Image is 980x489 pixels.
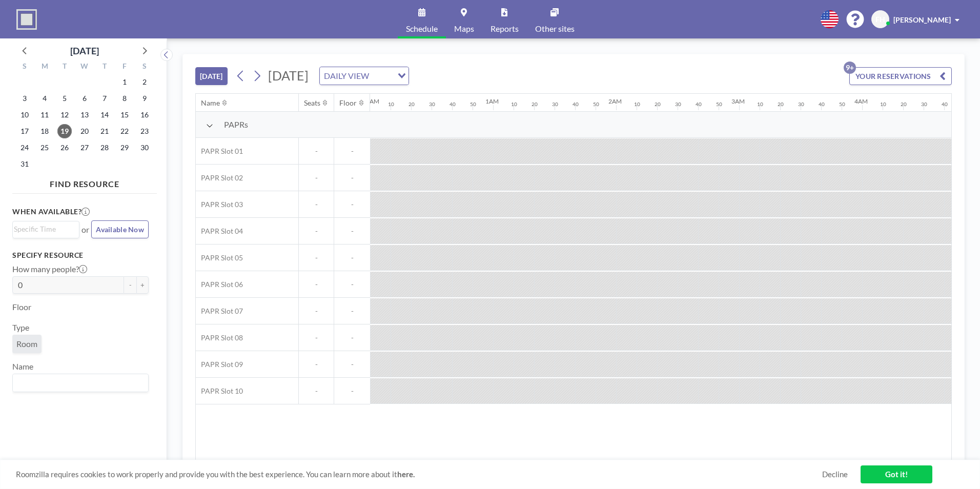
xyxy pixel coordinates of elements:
span: - [334,386,370,396]
div: 50 [839,101,845,108]
div: 30 [675,101,681,108]
span: - [299,227,334,236]
span: Friday, August 22, 2025 [117,124,132,138]
div: 3AM [731,97,745,105]
div: 40 [819,101,825,108]
h3: Specify resource [12,251,149,260]
span: Wednesday, August 20, 2025 [77,124,92,138]
button: + [136,276,149,294]
div: S [134,60,154,74]
span: Sunday, August 17, 2025 [17,124,32,138]
span: PAPR Slot 10 [196,386,243,396]
span: PAPR Slot 05 [196,253,243,262]
span: PAPR Slot 03 [196,200,243,209]
span: - [299,386,334,396]
span: PAPR Slot 09 [196,360,243,369]
div: 2AM [608,97,622,105]
span: Wednesday, August 6, 2025 [77,91,92,106]
span: Tuesday, August 26, 2025 [57,140,72,155]
div: 10 [757,101,763,108]
span: or [81,225,89,235]
div: 50 [470,101,476,108]
div: 30 [552,101,558,108]
div: M [35,60,55,74]
span: Friday, August 15, 2025 [117,108,132,122]
span: - [334,333,370,342]
span: Thursday, August 7, 2025 [97,91,112,106]
span: - [299,253,334,262]
div: [DATE] [70,44,99,58]
button: - [124,276,136,294]
div: S [15,60,35,74]
input: Search for option [14,376,142,390]
span: Friday, August 1, 2025 [117,75,132,89]
div: 20 [655,101,661,108]
p: 9+ [844,62,856,74]
div: 50 [593,101,599,108]
span: - [334,307,370,316]
span: Monday, August 11, 2025 [37,108,52,122]
div: 20 [409,101,415,108]
div: 50 [716,101,722,108]
span: Saturday, August 30, 2025 [137,140,152,155]
label: Type [12,322,29,333]
label: Name [12,361,33,372]
span: - [334,253,370,262]
span: Saturday, August 2, 2025 [137,75,152,89]
span: PAPR Slot 06 [196,280,243,289]
span: PAPR Slot 08 [196,333,243,342]
span: Reports [491,25,519,33]
span: PAPR Slot 07 [196,307,243,316]
span: Thursday, August 14, 2025 [97,108,112,122]
span: Saturday, August 9, 2025 [137,91,152,106]
button: YOUR RESERVATIONS9+ [849,67,952,85]
div: Search for option [320,67,409,85]
label: Floor [12,302,31,312]
div: 40 [942,101,948,108]
span: Monday, August 25, 2025 [37,140,52,155]
a: Decline [822,470,848,479]
div: 1AM [485,97,499,105]
span: Friday, August 29, 2025 [117,140,132,155]
div: T [55,60,75,74]
span: - [299,307,334,316]
div: 40 [573,101,579,108]
span: - [334,173,370,182]
span: - [299,147,334,156]
span: Thursday, August 28, 2025 [97,140,112,155]
div: Floor [339,98,357,108]
span: Wednesday, August 27, 2025 [77,140,92,155]
div: T [94,60,114,74]
span: Schedule [406,25,438,33]
span: Saturday, August 16, 2025 [137,108,152,122]
span: Tuesday, August 19, 2025 [57,124,72,138]
div: Search for option [13,374,148,392]
span: [PERSON_NAME] [893,15,951,24]
span: - [299,173,334,182]
div: W [75,60,95,74]
span: PAPRs [224,119,248,130]
input: Search for option [14,223,73,235]
span: Other sites [535,25,575,33]
span: [DATE] [268,68,309,83]
span: Tuesday, August 12, 2025 [57,108,72,122]
span: FH [875,15,885,24]
div: 12AM [362,97,379,105]
div: 30 [429,101,435,108]
button: [DATE] [195,67,228,85]
span: - [334,147,370,156]
span: - [334,200,370,209]
div: 40 [450,101,456,108]
span: Maps [454,25,474,33]
span: Tuesday, August 5, 2025 [57,91,72,106]
a: Got it! [861,465,932,483]
label: How many people? [12,264,87,274]
span: Saturday, August 23, 2025 [137,124,152,138]
button: Available Now [91,220,149,238]
div: 40 [696,101,702,108]
span: - [299,360,334,369]
div: 30 [921,101,927,108]
span: Wednesday, August 13, 2025 [77,108,92,122]
a: here. [397,470,415,479]
span: Sunday, August 24, 2025 [17,140,32,155]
